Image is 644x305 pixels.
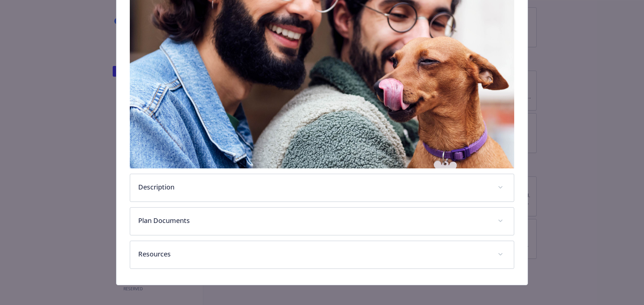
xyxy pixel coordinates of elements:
[138,216,490,226] p: Plan Documents
[130,241,514,269] div: Resources
[138,249,490,259] p: Resources
[138,182,490,192] p: Description
[130,174,514,202] div: Description
[130,208,514,235] div: Plan Documents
